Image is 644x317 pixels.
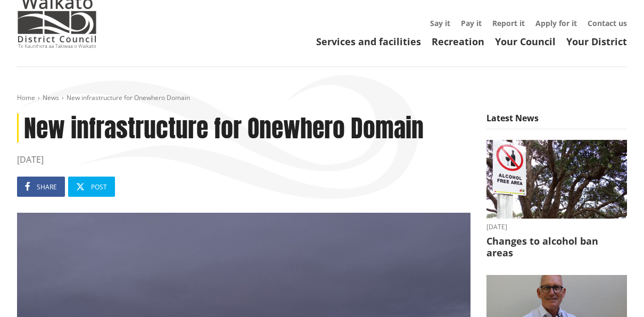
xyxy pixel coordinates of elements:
[461,18,482,28] a: Pay it
[17,113,470,143] h1: New infrastructure for Onewhero Domain
[495,35,556,48] a: Your Council
[17,177,65,197] a: Share
[486,113,627,129] h5: Latest News
[316,35,421,48] a: Services and facilities
[17,94,627,103] nav: breadcrumb
[595,272,633,311] iframe: Messenger Launcher
[37,182,57,191] span: Share
[91,182,107,191] span: Post
[535,18,577,28] a: Apply for it
[486,236,627,258] h3: Changes to alcohol ban areas
[67,93,190,102] span: New infrastructure for Onewhero Domain
[430,18,450,28] a: Say it
[486,224,627,230] time: [DATE]
[486,140,627,219] img: Alcohol Control Bylaw adopted - August 2025 (2)
[486,140,627,259] a: [DATE] Changes to alcohol ban areas
[43,93,59,102] a: News
[68,177,115,197] a: Post
[588,18,627,28] a: Contact us
[566,35,627,48] a: Your District
[432,35,484,48] a: Recreation
[17,93,35,102] a: Home
[17,153,470,166] time: [DATE]
[492,18,525,28] a: Report it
